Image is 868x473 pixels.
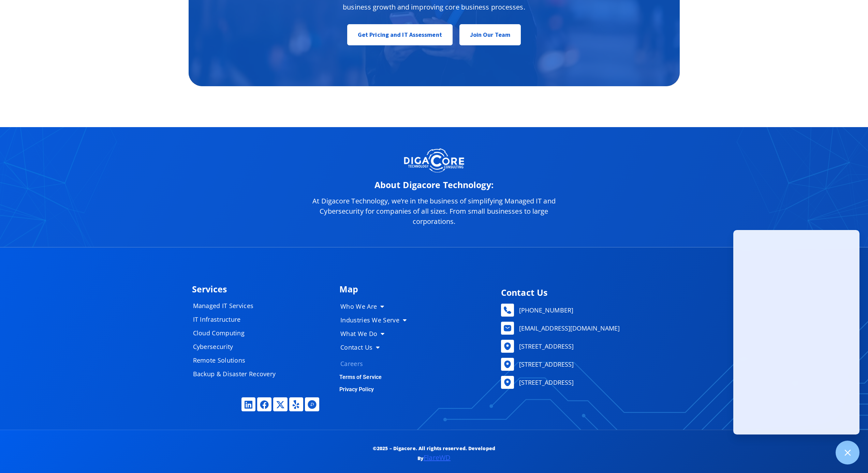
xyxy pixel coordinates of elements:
[186,353,289,367] a: Remote Solutions
[301,181,567,189] h2: About Digacore Technology:
[517,341,574,351] span: [STREET_ADDRESS]
[186,367,289,381] a: Backup & Disaster Recovery
[192,285,333,293] h4: Services
[347,24,453,45] a: Get Pricing and IT Assessment
[501,288,673,297] h4: Contact Us
[517,377,574,387] span: [STREET_ADDRESS]
[459,24,521,45] a: Join Our Team
[733,230,859,434] iframe: Chatgenie Messenger
[334,340,419,354] a: Contact Us
[301,196,567,227] p: At Digacore Technology, we’re in the business of simplifying Managed IT and Cybersecurity for com...
[404,148,464,173] img: DigaCore Technology Consulting
[334,300,419,368] nav: Menu
[517,359,574,369] span: [STREET_ADDRESS]
[186,299,289,312] a: Managed IT Services
[339,386,374,393] a: Privacy Policy
[186,312,289,326] a: IT Infrastructure
[501,304,673,317] a: [PHONE_NUMBER]
[424,453,451,462] a: FlareWD
[470,28,510,42] span: Join Our Team
[186,340,289,353] a: Cybersecurity
[186,299,289,381] nav: Menu
[517,305,573,315] span: [PHONE_NUMBER]
[334,327,419,340] a: What We Do
[517,323,620,333] span: [EMAIL_ADDRESS][DOMAIN_NAME]
[501,358,673,371] a: [STREET_ADDRESS]
[358,28,442,42] span: Get Pricing and IT Assessment
[334,357,419,370] a: Careers
[339,285,491,293] h4: Map
[334,313,419,327] a: Industries We Serve
[334,300,419,313] a: Who We Are
[358,444,510,463] p: ©2025 – Digacore. All rights reserved. Developed By
[501,340,673,353] a: [STREET_ADDRESS]
[339,374,382,380] a: Terms of Service
[186,326,289,340] a: Cloud Computing
[501,322,673,335] a: [EMAIL_ADDRESS][DOMAIN_NAME]
[501,376,673,389] a: [STREET_ADDRESS]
